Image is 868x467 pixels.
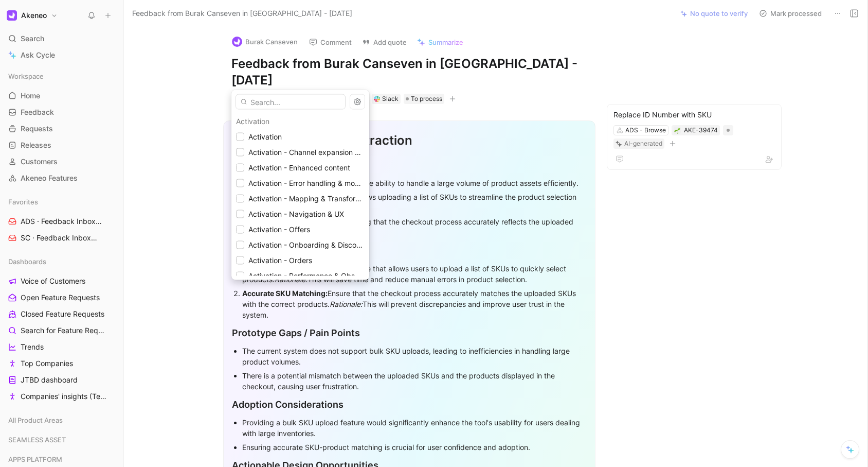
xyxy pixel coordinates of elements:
[248,225,310,234] span: Activation - Offers
[248,256,312,265] span: Activation - Orders
[248,148,387,157] span: Activation - Channel expansion & Factory
[248,240,371,249] span: Activation - Onboarding & Discovery
[248,132,282,141] span: Activation
[248,271,386,280] span: Activation - Performance & Observability
[236,94,346,110] input: Search...
[248,163,350,172] span: Activation - Enhanced content
[248,210,344,218] span: Activation - Navigation & UX
[248,179,380,187] span: Activation - Error handling & monitoring
[248,194,378,203] span: Activation - Mapping & Transformation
